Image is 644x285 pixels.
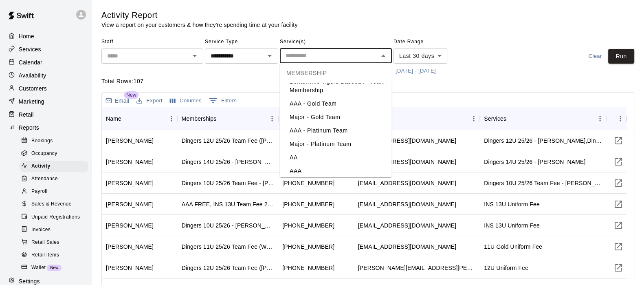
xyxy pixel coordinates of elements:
[182,179,275,187] div: Dingers 10U 25/26 Team Fee - Wilmot, Dingers 10U 25/26 - Wilmot
[101,77,634,86] p: Total Rows: 107
[20,211,92,223] a: Unpaid Registrations
[20,160,92,173] a: Activity
[282,179,334,187] div: +19038305097
[484,264,528,272] div: 12U Uniform Fee
[20,186,92,198] a: Payroll
[20,147,92,160] a: Occupancy
[613,242,623,252] svg: Visit customer page
[20,199,88,210] div: Sales & Revenue
[20,261,92,274] a: WalletNew
[280,137,392,151] li: Major - Platinum Team
[610,260,626,276] button: Visit customer page
[20,135,88,147] div: Bookings
[31,200,72,208] span: Sales & Revenue
[358,179,456,187] div: jaskew0601@gmail.com
[7,108,85,121] div: Retail
[282,200,334,208] div: +18168032857
[182,200,275,208] div: AAA FREE, INS 13U Team Fee 25/26, INS 13U Monthly Membership - 25/26, INS 13U Uniform Fee
[610,239,626,255] button: Visit customer page
[393,35,465,49] span: Date Range
[106,179,154,187] div: Jessica Jones
[280,151,392,164] li: AA
[280,124,392,137] li: AAA - Platinum Team
[47,265,62,270] span: New
[7,43,85,55] a: Services
[280,75,392,97] li: Bentonville Tigers Baseball - Team Membership
[7,82,85,95] div: Customers
[7,95,85,108] div: Marketing
[20,237,88,248] div: Retail Sales
[101,10,297,21] h5: Activity Report
[121,113,133,124] button: Sort
[20,223,92,236] a: Invoices
[7,56,85,68] a: Calendar
[31,150,57,158] span: Occupancy
[124,91,138,99] span: New
[134,95,165,107] button: Export
[19,32,34,40] p: Home
[358,158,456,166] div: austinstevens2012@yahoo.com
[106,200,154,208] div: Ashley Kautz
[610,133,626,149] button: Visit customer page
[280,164,392,178] li: AAA
[31,226,51,234] span: Invoices
[480,107,606,130] div: Services
[7,122,85,134] a: Reports
[266,113,278,125] button: Menu
[20,173,92,186] a: Attendance
[101,21,297,29] p: View a report on your customers & how they're spending time at your facility
[606,107,626,130] div: Link
[19,71,46,80] p: Availability
[358,221,456,230] div: amp012@hotmail.com
[358,264,476,272] div: oneill.jeffrey.a@gmail.com
[264,50,275,62] button: Open
[506,113,518,124] button: Sort
[7,30,85,42] div: Home
[19,97,44,106] p: Marketing
[7,69,85,82] a: Availability
[106,243,154,251] div: Trisha Pharr
[207,94,239,107] button: Show filters
[31,264,46,272] span: Wallet
[610,154,626,170] button: Visit customer page
[610,175,626,191] button: Visit customer page
[594,113,606,125] button: Menu
[31,162,51,170] span: Activity
[484,179,602,187] div: Dingers 10U 25/26 Team Fee - Wilmot,Dingers 10U 25/26 - Wilmot
[216,113,228,124] button: Sort
[282,243,334,251] div: +14792124785
[613,263,623,273] svg: Visit customer page
[484,243,542,251] div: 11U Gold Uniform Fee
[354,107,480,130] div: Email
[20,173,88,185] div: Attendance
[280,97,392,110] li: AAA - Gold Team
[20,148,88,159] div: Occupancy
[20,186,88,197] div: Payroll
[115,97,130,105] p: Email
[20,212,88,223] div: Unpaid Registrations
[19,84,47,93] p: Customers
[613,199,623,209] svg: Visit customer page
[189,50,200,62] button: Open
[19,124,39,132] p: Reports
[19,58,42,66] p: Calendar
[182,158,275,166] div: Dingers 14U 25/26 - Steele
[613,136,623,146] svg: Visit customer page
[613,221,623,230] svg: Visit customer page
[205,35,278,49] span: Service Type
[484,158,585,166] div: Dingers 14U 25/26 - Steele
[608,49,634,64] button: Run
[280,63,392,83] div: MEMBERSHIP
[484,200,540,208] div: INS 13U Uniform Fee
[20,262,88,274] div: WalletNew
[484,137,602,145] div: Dingers 12U 25/26 - ONeill,Dingers 12U 25/26 Team Fee (O'Neill)
[20,135,92,147] a: Bookings
[31,188,47,196] span: Payroll
[282,264,334,272] div: +14792703280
